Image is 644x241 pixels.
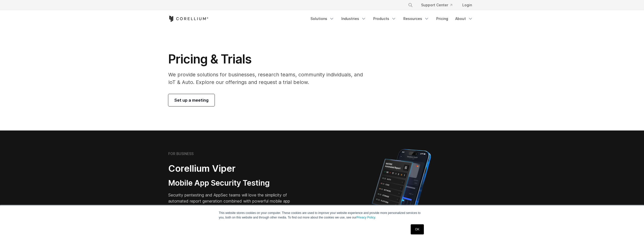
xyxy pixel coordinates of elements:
[357,216,376,219] a: Privacy Policy.
[411,224,424,234] a: OK
[400,14,432,23] a: Resources
[363,147,440,235] img: Corellium MATRIX automated report on iPhone showing app vulnerability test results across securit...
[402,1,476,10] div: Navigation Menu
[406,1,415,10] button: Search
[370,14,399,23] a: Products
[168,16,209,22] a: Corellium Home
[458,1,476,10] a: Login
[417,1,456,10] a: Support Center
[174,97,209,103] span: Set up a meeting
[307,14,476,23] div: Navigation Menu
[433,14,451,23] a: Pricing
[452,14,476,23] a: About
[307,14,337,23] a: Solutions
[168,192,298,210] p: Security pentesting and AppSec teams will love the simplicity of automated report generation comb...
[168,52,370,67] h1: Pricing & Trials
[168,94,215,106] a: Set up a meeting
[338,14,369,23] a: Industries
[219,211,425,220] p: This website stores cookies on your computer. These cookies are used to improve your website expe...
[168,163,298,174] h2: Corellium Viper
[168,151,194,156] h6: FOR BUSINESS
[168,178,298,188] h3: Mobile App Security Testing
[168,71,370,86] p: We provide solutions for businesses, research teams, community individuals, and IoT & Auto. Explo...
